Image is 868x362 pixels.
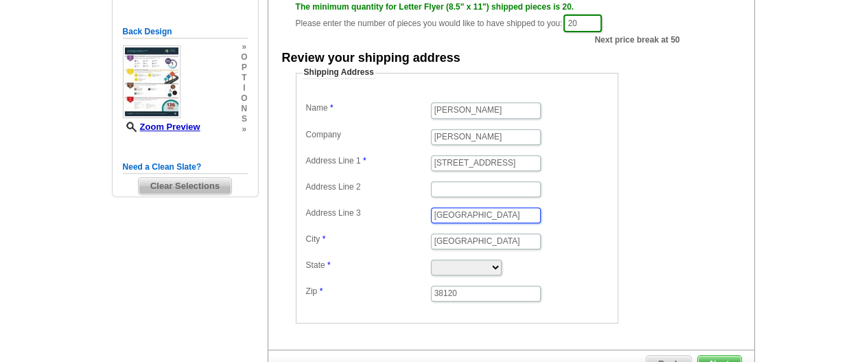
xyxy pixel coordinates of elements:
[139,178,231,194] span: Clear Selections
[123,25,248,38] h5: Back Design
[594,43,868,362] iframe: LiveChat chat widget
[241,104,247,114] span: n
[303,67,375,79] legend: Shipping Address
[296,1,727,13] div: The minimum quantity for Letter Flyer (8.5" x 11") shipped pieces is 20.
[306,155,430,167] label: Address Line 1
[306,102,430,114] label: Name
[241,93,247,104] span: o
[123,161,248,174] h5: Need a Clean Slate?
[306,207,430,219] label: Address Line 3
[306,181,430,193] label: Address Line 2
[241,63,247,73] span: p
[306,234,430,245] label: City
[306,129,430,141] label: Company
[594,34,679,46] span: Next price break at 50
[241,114,247,124] span: s
[241,124,247,135] span: »
[123,45,180,118] img: small-thumb.jpg
[241,73,247,83] span: t
[306,260,430,271] label: State
[306,286,430,297] label: Zip
[241,83,247,93] span: i
[282,49,460,67] div: Review your shipping address
[241,52,247,63] span: o
[123,122,200,132] a: Zoom Preview
[296,1,727,34] div: Please enter the number of pieces you would like to have shipped to you:
[241,42,247,52] span: »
